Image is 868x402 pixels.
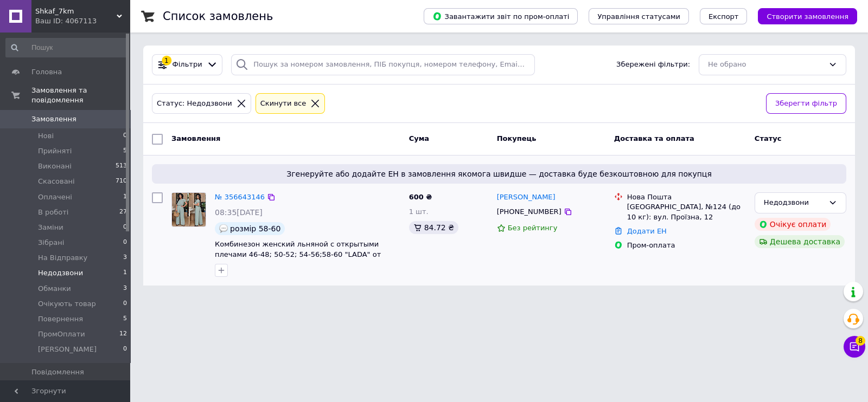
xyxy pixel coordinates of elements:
[38,161,72,171] span: Виконані
[409,221,458,234] div: 84.72 ₴
[123,314,127,324] span: 5
[171,134,220,142] span: Замовлення
[614,134,694,142] span: Доставка та оплата
[38,345,97,354] span: [PERSON_NAME]
[35,7,117,16] span: Shkaf_7km
[597,12,680,21] span: Управління статусами
[38,192,72,202] span: Оплачені
[38,208,68,217] span: В роботі
[432,11,569,21] span: Завантажити звіт по пром-оплаті
[38,131,54,141] span: Нові
[172,193,206,226] img: Фото товару
[424,8,578,24] button: Завантажити звіт по пром-оплаті
[123,299,127,309] span: 0
[755,134,782,142] span: Статус
[497,134,537,142] span: Покупець
[766,93,846,114] button: Зберегти фільтр
[119,329,127,339] span: 12
[627,192,746,202] div: Нова Пошта
[755,235,845,248] div: Дешева доставка
[767,12,848,21] span: Створити замовлення
[215,240,381,268] a: Комбинезон женский льняной с открытыми плечами 46-48; 50-52; 54-56;58-60 "LADA" от прямого постав...
[219,224,228,233] img: :speech_balloon:
[171,192,206,227] a: Фото товару
[31,67,62,77] span: Головна
[123,253,127,263] span: 3
[123,146,127,156] span: 5
[38,253,87,263] span: На Відправку
[38,146,72,156] span: Прийняті
[162,56,171,66] div: 1
[38,329,85,339] span: ПромОплати
[31,367,84,377] span: Повідомлення
[123,238,127,248] span: 0
[38,284,71,294] span: Обманки
[844,336,865,358] button: Чат з покупцем8
[163,10,273,23] h1: Список замовлень
[116,161,127,171] span: 513
[38,238,64,248] span: Зібрані
[38,268,83,278] span: Недодзвони
[508,224,558,232] span: Без рейтингу
[123,284,127,294] span: 3
[155,98,234,109] div: Статус: Недодзвони
[856,333,865,342] span: 8
[747,12,857,20] a: Створити замовлення
[230,224,280,233] span: розмір 58-60
[123,131,127,141] span: 0
[123,223,127,232] span: 0
[215,208,263,217] span: 08:35[DATE]
[764,197,824,209] div: Недодзвони
[31,114,76,124] span: Замовлення
[700,8,748,24] button: Експорт
[758,8,857,24] button: Створити замовлення
[589,8,689,24] button: Управління статусами
[116,177,127,186] span: 710
[775,98,837,109] span: Зберегти фільтр
[38,299,96,309] span: Очікують товар
[409,134,429,142] span: Cума
[119,208,127,217] span: 27
[123,268,127,278] span: 1
[38,177,75,186] span: Скасовані
[231,54,535,75] input: Пошук за номером замовлення, ПІБ покупця, номером телефону, Email, номером накладної
[709,12,739,21] span: Експорт
[38,314,83,324] span: Повернення
[409,193,432,201] span: 600 ₴
[627,241,746,250] div: Пром-оплата
[38,223,63,232] span: Заміни
[627,202,746,222] div: [GEOGRAPHIC_DATA], №124 (до 10 кг): вул. Проїзна, 12
[497,192,556,203] a: [PERSON_NAME]
[5,38,128,57] input: Пошук
[156,168,842,179] span: Згенеруйте або додайте ЕН в замовлення якомога швидше — доставка буде безкоштовною для покупця
[123,192,127,202] span: 1
[495,205,564,219] div: [PHONE_NUMBER]
[215,193,265,201] a: № 356643146
[409,208,429,216] span: 1 шт.
[627,227,667,235] a: Додати ЕН
[616,60,690,70] span: Збережені фільтри:
[31,86,130,105] span: Замовлення та повідомлення
[258,98,309,109] div: Cкинути все
[35,16,130,26] div: Ваш ID: 4067113
[755,218,831,231] div: Очікує оплати
[173,60,202,70] span: Фільтри
[708,59,824,70] div: Не обрано
[123,345,127,354] span: 0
